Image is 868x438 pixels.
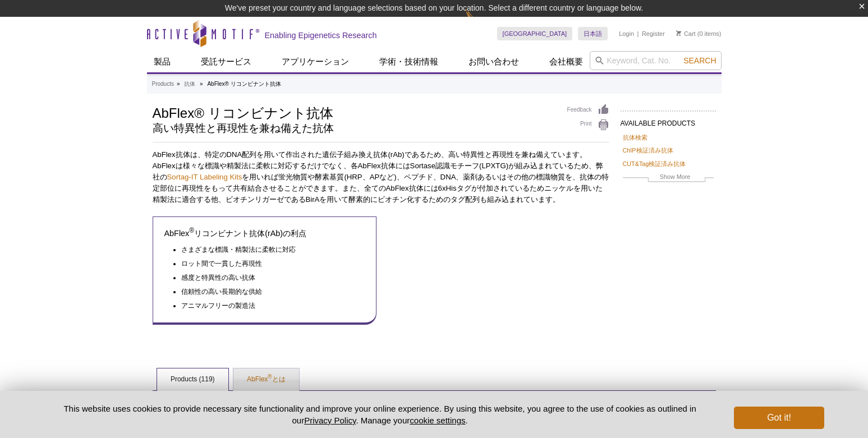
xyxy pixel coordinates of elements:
iframe: Recombinant Antibodies - What are they, and why should you be using them? [385,216,609,343]
a: 受託サービス [194,51,258,72]
sup: ® [268,374,272,380]
li: 信頼性の高い長期的な供給 [181,283,355,297]
img: Your Cart [676,30,681,36]
a: 日本語 [578,27,608,40]
h1: AbFlex® リコンビナント抗体 [153,104,556,121]
a: 抗体 [184,79,195,89]
p: AbFlex抗体は、特定のDNA配列を用いて作出された遺伝子組み換え抗体(rAb)であるため、高い特異性と再現性を兼ね備えています。AbFlexは様々な標識や精製法に柔軟に対応するだけでなく、各... [153,149,609,205]
a: Show More [623,172,714,185]
a: 製品 [147,51,177,72]
a: Privacy Policy [304,416,356,425]
li: (0 items) [676,27,722,40]
li: さまざまな標識・精製法に柔軟に対応 [181,244,355,255]
a: CUT&Tag検証済み抗体 [623,159,686,169]
button: cookie settings [410,416,465,425]
li: » [177,81,180,87]
input: Keyword, Cat. No. [590,51,722,70]
li: アニマルフリーの製造法 [181,297,355,311]
a: Cart [676,30,696,38]
a: Feedback [567,104,609,116]
a: Register [642,30,665,38]
a: 会社概要 [543,51,590,72]
li: | [637,27,639,40]
a: AbFlex®とは [233,368,299,391]
img: Change Here [465,8,495,35]
h2: 高い特異性と再現性を兼ね備えた抗体 [153,123,556,133]
a: Products (119) [157,368,228,391]
h2: Enabling Epigenetics Research [265,30,377,40]
li: » [200,81,203,87]
li: 感度と特異性の高い抗体 [181,269,355,283]
button: Search [680,56,719,66]
h4: AbFlex リコンビナント抗体(rAb)の利点 [164,228,365,238]
a: Products [152,79,174,89]
h2: AVAILABLE PRODUCTS [621,110,716,131]
a: 学術・技術情報 [373,51,445,72]
a: Sortag-IT Labeling Kits [167,173,242,181]
p: This website uses cookies to provide necessary site functionality and improve your online experie... [44,403,716,426]
a: Login [619,30,634,38]
button: Got it! [734,407,824,429]
a: アプリケーション [275,51,356,72]
a: お問い合わせ [462,51,526,72]
a: ChIP検証済み抗体 [623,145,673,155]
span: Search [683,56,716,65]
li: AbFlex® リコンビナント抗体 [207,81,281,87]
a: [GEOGRAPHIC_DATA] [497,27,573,40]
a: Print [567,119,609,131]
sup: ® [189,227,194,234]
li: ロット間で一貫した再現性 [181,255,355,269]
a: 抗体検索 [623,132,647,142]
